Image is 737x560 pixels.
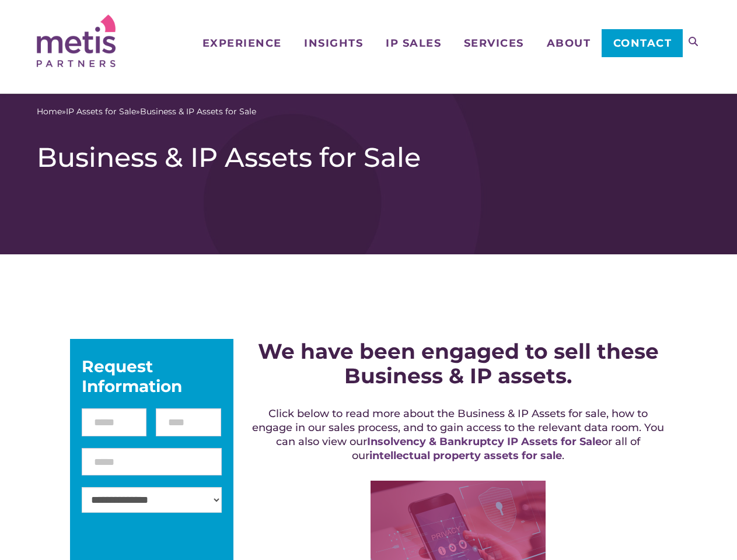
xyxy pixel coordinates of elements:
span: About [547,38,591,48]
span: Experience [202,38,282,48]
strong: We have been engaged to sell these Business & IP assets. [258,338,659,388]
span: Business & IP Assets for Sale [140,106,256,118]
a: IP Assets for Sale [66,106,136,118]
h5: Click below to read more about the Business & IP Assets for sale, how to engage in our sales proc... [249,407,667,463]
h1: Business & IP Assets for Sale [37,141,700,174]
div: Request Information [82,356,222,396]
a: Home [37,106,62,118]
span: IP Sales [386,38,441,48]
span: » » [37,106,256,118]
span: Services [464,38,524,48]
span: Contact [613,38,672,48]
a: intellectual property assets for sale [369,449,562,462]
img: Metis Partners [37,15,116,67]
span: Insights [304,38,363,48]
a: Insolvency & Bankruptcy IP Assets for Sale [367,435,602,448]
a: Contact [602,29,683,57]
